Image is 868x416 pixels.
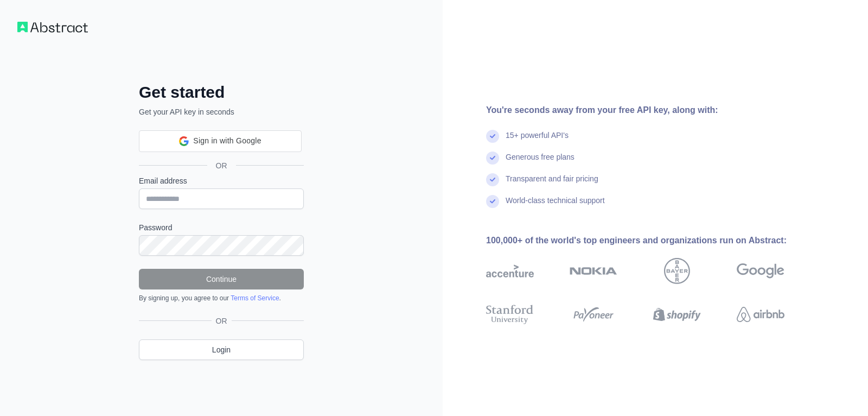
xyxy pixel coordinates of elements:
[737,302,784,326] img: airbnb
[486,104,819,117] div: You're seconds away from your free API key, along with:
[506,130,569,152] div: 15+ powerful API's
[653,302,701,326] img: shopify
[506,173,598,195] div: Transparent and fair pricing
[139,294,304,302] div: By signing up, you agree to our .
[486,195,499,208] img: check mark
[139,269,304,289] button: Continue
[664,258,690,284] img: bayer
[207,160,236,171] span: OR
[486,173,499,186] img: check mark
[139,130,302,152] div: Sign in with Google
[139,106,304,117] p: Get your API key in seconds
[486,130,499,143] img: check mark
[506,195,605,217] div: World-class technical support
[570,258,617,284] img: nokia
[486,302,534,326] img: stanford university
[193,135,261,147] span: Sign in with Google
[486,258,534,284] img: accenture
[506,152,575,173] div: Generous free plans
[139,83,304,102] h2: Get started
[139,339,304,360] a: Login
[486,152,499,165] img: check mark
[737,258,784,284] img: google
[139,175,304,186] label: Email address
[486,234,819,247] div: 100,000+ of the world's top engineers and organizations run on Abstract:
[17,22,88,33] img: Workflow
[570,302,617,326] img: payoneer
[139,222,304,233] label: Password
[231,294,279,302] a: Terms of Service
[212,316,232,326] span: OR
